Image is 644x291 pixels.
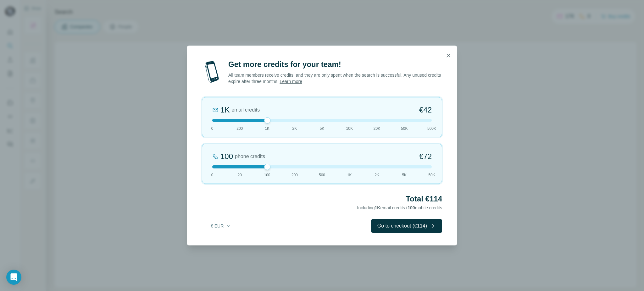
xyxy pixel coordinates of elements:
span: 1K [265,126,269,131]
span: 200 [236,126,243,131]
span: 200 [291,172,298,178]
span: 0 [211,172,214,178]
span: 2K [292,126,297,131]
span: 50K [401,126,408,131]
div: 100 [220,151,233,162]
div: Open Intercom Messenger [6,270,21,285]
span: 0 [211,126,214,131]
span: €72 [419,151,432,162]
span: 2K [375,172,379,178]
span: 1K [375,205,380,210]
a: Learn more [280,79,302,84]
div: 1K [220,105,230,115]
span: 100 [408,205,415,210]
span: 10K [346,126,353,131]
span: 5K [320,126,325,131]
button: € EUR [206,220,236,232]
span: 500K [427,126,436,131]
img: mobile-phone [202,59,222,85]
button: Go to checkout (€114) [371,219,442,233]
span: phone credits [235,153,265,160]
span: 50K [428,172,435,178]
span: email credits [231,106,260,114]
span: 1K [347,172,352,178]
span: Including email credits + mobile credits [357,205,442,210]
span: 20K [374,126,380,131]
h2: Total €114 [202,194,442,204]
span: €42 [419,105,432,115]
span: 100 [264,172,270,178]
span: 500 [319,172,325,178]
p: All team members receive credits, and they are only spent when the search is successful. Any unus... [228,72,442,85]
span: 5K [402,172,407,178]
span: 20 [238,172,242,178]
